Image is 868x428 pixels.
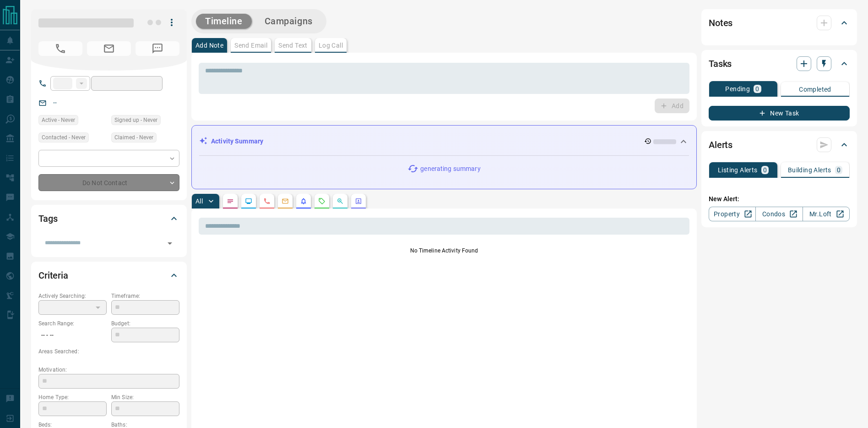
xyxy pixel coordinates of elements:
p: No Timeline Activity Found [199,247,689,255]
button: Open [163,237,176,250]
h2: Tags [38,211,57,226]
h2: Alerts [709,137,732,152]
span: Active - Never [42,115,75,125]
p: All [195,198,203,204]
p: 0 [837,167,841,173]
div: Tags [38,208,179,230]
div: Notes [709,12,850,34]
p: Areas Searched: [38,347,179,356]
svg: Calls [263,198,271,205]
p: 0 [763,167,767,173]
p: -- - -- [38,328,107,343]
span: Claimed - Never [114,133,153,142]
p: Home Type: [38,393,107,401]
p: New Alert: [709,194,850,204]
div: Activity Summary [199,133,689,150]
h2: Tasks [709,56,732,71]
p: 0 [755,86,759,92]
svg: Lead Browsing Activity [245,198,252,205]
p: Budget: [111,319,179,328]
h2: Criteria [38,268,68,283]
svg: Emails [282,198,289,205]
p: Listing Alerts [718,167,758,173]
span: No Number [136,41,179,56]
div: Tasks [709,53,850,75]
svg: Opportunities [336,198,344,205]
p: Actively Searching: [38,292,107,300]
span: No Number [38,41,82,56]
p: Motivation: [38,366,179,374]
button: Timeline [196,14,252,29]
a: -- [53,99,57,106]
svg: Requests [318,198,325,205]
span: Signed up - Never [114,115,157,125]
div: Alerts [709,134,850,156]
p: generating summary [420,164,480,174]
p: Search Range: [38,319,107,328]
a: Property [709,207,756,221]
svg: Agent Actions [355,198,362,205]
div: Criteria [38,264,179,286]
button: New Task [709,106,850,121]
a: Condos [755,207,803,221]
span: No Email [87,41,131,56]
p: Activity Summary [211,137,263,146]
p: Timeframe: [111,292,179,300]
svg: Listing Alerts [300,198,307,205]
span: Contacted - Never [42,133,86,142]
a: Mr.Loft [803,207,850,221]
p: Min Size: [111,393,179,401]
h2: Notes [709,16,732,30]
p: Pending [725,86,750,92]
button: Campaigns [255,14,322,29]
p: Building Alerts [788,167,831,173]
div: Do Not Contact [38,174,179,191]
p: Add Note [195,42,223,49]
svg: Notes [227,198,234,205]
p: Completed [799,86,831,93]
